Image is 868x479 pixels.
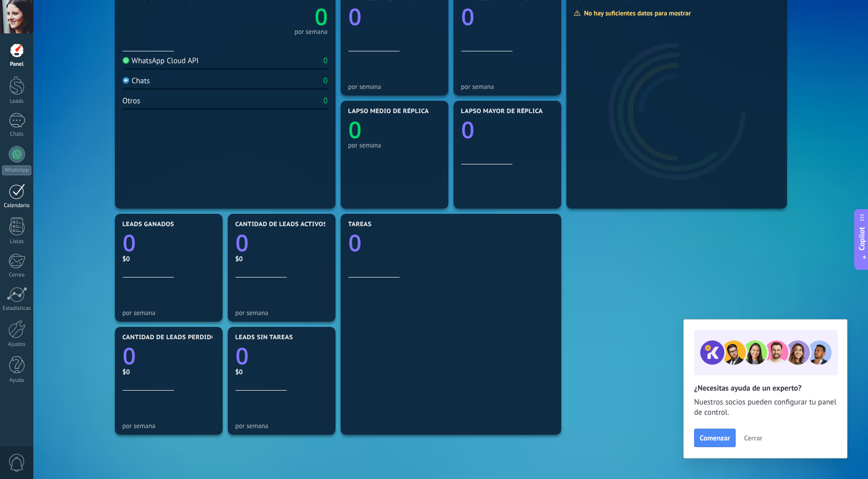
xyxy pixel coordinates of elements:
[123,340,215,372] a: 0
[235,227,328,259] a: 0
[123,96,141,106] div: Otros
[857,227,867,251] span: Copilot
[123,340,136,372] text: 0
[744,434,762,441] span: Cerrar
[235,340,249,372] text: 0
[348,221,372,228] span: Tareas
[2,272,32,279] div: Correo
[2,165,31,175] div: WhatsApp
[348,83,441,90] div: por semana
[348,114,362,145] text: 0
[123,57,129,64] img: WhatsApp Cloud API
[123,254,215,263] div: $0
[348,1,362,32] text: 0
[235,254,328,263] div: $0
[323,96,327,106] div: 0
[694,383,837,393] h2: ¿Necesitas ayuda de un experto?
[739,430,767,446] button: Cerrar
[225,1,328,32] a: 0
[348,227,362,259] text: 0
[235,422,328,430] div: por semana
[461,83,554,90] div: por semana
[461,108,543,115] span: Lapso mayor de réplica
[123,334,220,341] span: Cantidad de leads perdidos
[235,309,328,317] div: por semana
[694,429,736,447] button: Comenzar
[123,77,129,84] img: Chats
[2,238,32,245] div: Listas
[123,367,215,376] div: $0
[348,227,554,259] a: 0
[694,397,837,418] span: Nuestros socios pueden configurar tu panel de control.
[461,114,475,145] text: 0
[235,334,293,341] span: Leads sin tareas
[700,434,730,441] span: Comenzar
[2,202,32,209] div: Calendario
[2,98,32,105] div: Leads
[123,221,174,228] span: Leads ganados
[2,341,32,348] div: Ajustes
[123,227,136,259] text: 0
[235,227,249,259] text: 0
[123,422,215,430] div: por semana
[235,367,328,376] div: $0
[574,9,698,17] div: No hay suficientes datos para mostrar
[323,76,327,86] div: 0
[123,76,150,86] div: Chats
[235,221,327,228] span: Cantidad de leads activos
[348,108,429,115] span: Lapso medio de réplica
[348,141,441,149] div: por semana
[461,1,475,32] text: 0
[323,56,327,66] div: 0
[2,305,32,312] div: Estadísticas
[294,29,328,34] div: por semana
[123,56,199,66] div: WhatsApp Cloud API
[235,340,328,372] a: 0
[314,1,328,32] text: 0
[2,61,32,68] div: Panel
[2,377,32,384] div: Ayuda
[2,131,32,138] div: Chats
[123,309,215,317] div: por semana
[123,227,215,259] a: 0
